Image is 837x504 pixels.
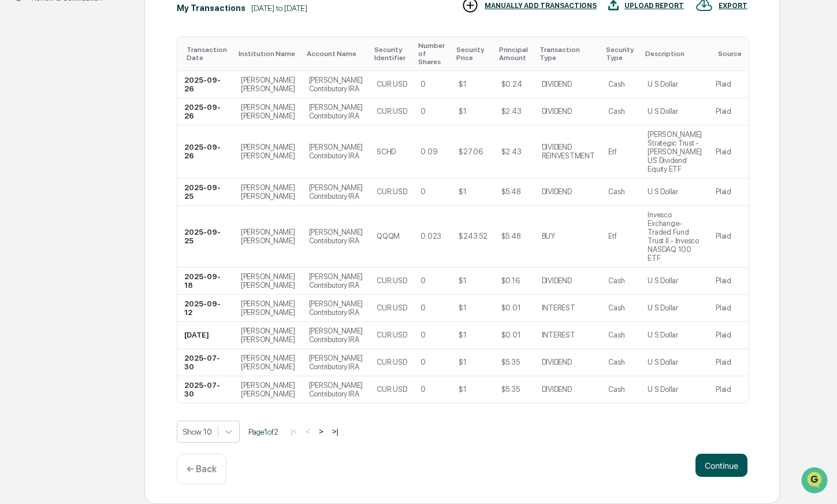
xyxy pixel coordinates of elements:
button: >| [329,427,342,436]
span: Pylon [115,195,140,204]
div: Toggle SortBy [307,50,366,58]
div: QQQM [377,232,400,240]
iframe: Open customer support [800,466,831,497]
div: DIVIDEND [542,385,572,394]
div: $1 [459,385,466,394]
div: $0.01 [501,303,521,312]
div: Cash [609,187,625,196]
div: My Transactions [177,3,245,13]
td: 2025-09-12 [177,295,234,322]
div: Toggle SortBy [187,46,229,62]
div: DIVIDEND [542,80,572,88]
td: [PERSON_NAME] Contributory IRA [302,295,370,322]
div: UPLOAD REPORT [624,2,684,10]
td: [PERSON_NAME] Contributory IRA [302,98,370,125]
button: < [302,427,314,436]
div: $0.01 [501,331,521,339]
div: Toggle SortBy [607,46,637,62]
a: 🖐️Preclearance [7,140,79,161]
td: 2025-07-30 [177,349,234,376]
div: $0.16 [501,276,520,285]
div: Cash [609,303,625,312]
button: Continue [695,454,747,477]
div: 0 [421,80,426,88]
div: $5.48 [501,232,521,240]
div: U S Dollar [648,107,678,116]
div: CUR:USD [377,80,407,88]
div: U S Dollar [648,303,678,312]
div: Cash [609,107,625,116]
td: [PERSON_NAME] Contributory IRA [302,268,370,295]
td: 2025-09-26 [177,71,234,98]
div: Cash [609,331,625,339]
div: [PERSON_NAME] [PERSON_NAME] [241,354,295,371]
td: Plaid [709,349,749,376]
div: $5.48 [501,187,521,196]
div: Cash [609,80,625,88]
td: 2025-09-25 [177,179,234,206]
div: $2.43 [501,107,522,116]
td: Plaid [709,206,749,268]
div: $5.35 [501,385,520,394]
div: SCHD [377,147,396,156]
div: 0.09 [421,147,437,156]
td: [PERSON_NAME] Contributory IRA [302,376,370,403]
div: $1 [459,303,466,312]
a: 🗄️Attestations [79,140,148,161]
div: $1 [459,358,466,366]
div: Invesco Exchange-Traded Fund Trust II - Invesco NASDAQ 100 ETF [648,210,702,262]
div: CUR:USD [377,303,407,312]
div: 🗄️ [84,146,93,155]
div: DIVIDEND [542,358,572,366]
div: [PERSON_NAME] [PERSON_NAME] [241,272,295,290]
div: Toggle SortBy [646,50,705,58]
div: U S Dollar [648,385,678,394]
td: 2025-09-26 [177,98,234,125]
div: $2.43 [501,147,522,156]
td: [PERSON_NAME] Contributory IRA [302,179,370,206]
p: ← Back [187,464,217,475]
td: Plaid [709,71,749,98]
div: $1 [459,80,466,88]
td: Plaid [709,295,749,322]
div: $1 [459,107,466,116]
div: EXPORT [719,2,747,10]
div: U S Dollar [648,358,678,366]
div: 0 [421,385,426,394]
div: MANUALLY ADD TRANSACTIONS [485,2,597,10]
div: [PERSON_NAME] [PERSON_NAME] [241,381,295,398]
div: BUY [542,232,555,240]
div: Cash [609,358,625,366]
img: 1746055101610-c473b297-6a78-478c-a979-82029cc54cd1 [12,88,32,109]
div: Toggle SortBy [374,46,409,62]
div: CUR:USD [377,187,407,196]
span: Attestations [95,145,143,157]
td: Plaid [709,179,749,206]
div: Toggle SortBy [499,46,530,62]
div: We're available if you need us! [39,99,146,109]
div: Start new chat [39,88,189,99]
div: CUR:USD [377,331,407,339]
div: 🔎 [12,168,21,177]
td: 2025-09-26 [177,125,234,179]
div: DIVIDEND [542,276,572,285]
div: [PERSON_NAME] [PERSON_NAME] [241,299,295,317]
div: 0 [421,358,426,366]
td: Plaid [709,376,749,403]
div: [PERSON_NAME] [PERSON_NAME] [241,76,295,93]
a: Powered byPylon [81,195,140,204]
button: Start new chat [196,91,210,105]
div: [PERSON_NAME] [PERSON_NAME] [241,143,295,160]
div: $27.06 [459,147,482,156]
div: 🖐️ [12,146,21,155]
div: DIVIDEND REINVESTMENT [542,143,595,160]
div: CUR:USD [377,107,407,116]
div: [PERSON_NAME] [PERSON_NAME] [241,183,295,201]
div: 0 [421,331,426,339]
td: [PERSON_NAME] Contributory IRA [302,125,370,179]
a: 🔎Data Lookup [7,162,77,183]
div: INTEREST [542,303,575,312]
div: U S Dollar [648,276,678,285]
td: [PERSON_NAME] Contributory IRA [302,71,370,98]
span: Data Lookup [23,167,73,179]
